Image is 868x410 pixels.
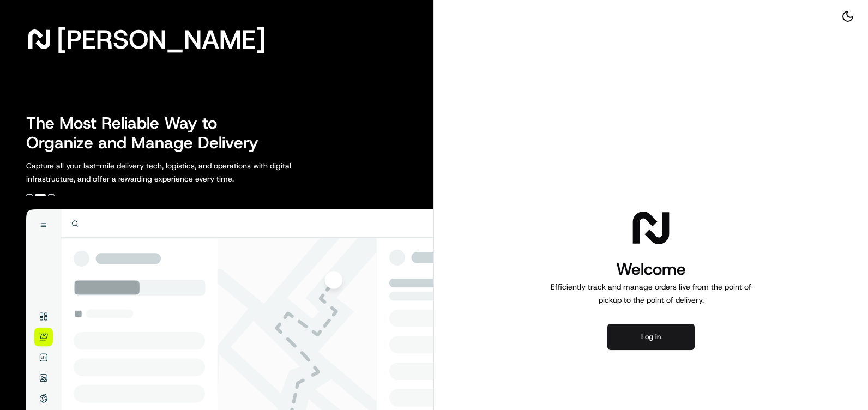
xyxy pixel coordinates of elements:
[607,324,695,350] button: Log in
[546,258,756,280] h1: Welcome
[26,159,340,185] p: Capture all your last-mile delivery tech, logistics, and operations with digital infrastructure, ...
[26,113,270,153] h2: The Most Reliable Way to Organize and Manage Delivery
[546,280,756,306] p: Efficiently track and manage orders live from the point of pickup to the point of delivery.
[57,28,266,50] span: [PERSON_NAME]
